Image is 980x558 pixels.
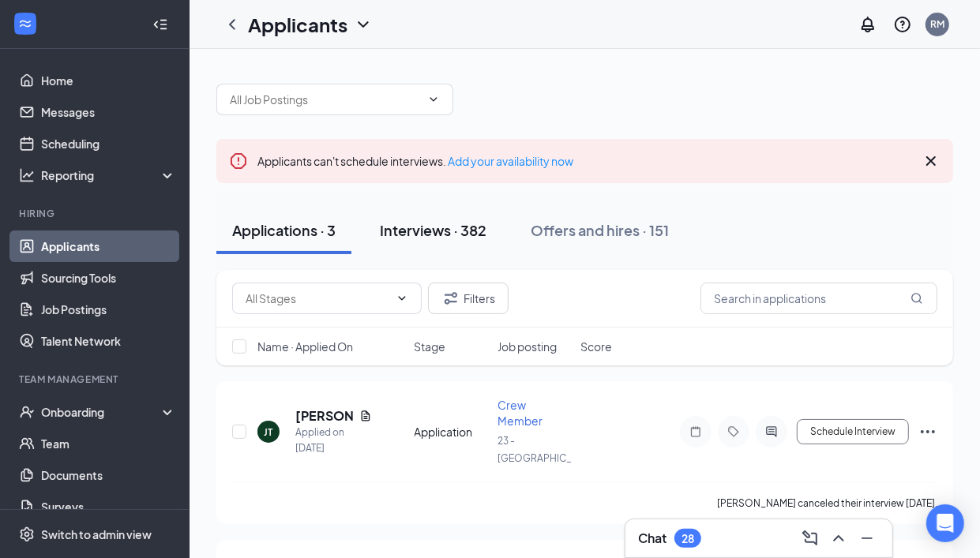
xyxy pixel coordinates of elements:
[700,283,937,314] input: Search in applications
[359,410,372,422] svg: Document
[922,152,941,170] svg: Cross
[724,425,743,438] svg: Tag
[152,17,168,32] svg: Collapse
[797,419,909,444] button: Schedule Interview
[498,339,557,354] span: Job posting
[911,292,923,305] svg: MagnifyingGlass
[41,65,176,96] a: Home
[427,93,440,106] svg: ChevronDown
[41,128,176,159] a: Scheduling
[265,425,273,439] div: JT
[498,398,543,428] span: Crew Member
[893,15,912,34] svg: QuestionInfo
[19,373,173,386] div: Team Management
[926,504,964,542] div: Open Intercom Messenger
[295,425,372,456] div: Applied on [DATE]
[762,425,781,438] svg: ActiveChat
[918,422,937,441] svg: Ellipses
[801,529,820,548] svg: ComposeMessage
[580,339,612,354] span: Score
[41,294,176,325] a: Job Postings
[295,407,353,425] h5: [PERSON_NAME]
[19,526,35,542] svg: Settings
[229,152,248,170] svg: Error
[41,404,163,420] div: Onboarding
[380,220,486,240] div: Interviews · 382
[230,91,421,108] input: All Job Postings
[41,325,176,357] a: Talent Network
[448,154,573,168] a: Add your availability now
[41,230,176,262] a: Applicants
[248,11,347,38] h1: Applicants
[717,496,937,511] div: [PERSON_NAME] canceled their interview [DATE].
[531,220,669,240] div: Offers and hires · 151
[858,529,877,548] svg: Minimize
[232,220,336,240] div: Applications · 3
[415,424,488,440] div: Application
[41,459,176,491] a: Documents
[257,154,573,168] span: Applicants can't schedule interviews.
[246,290,389,307] input: All Stages
[638,530,666,547] h3: Chat
[686,425,705,438] svg: Note
[257,339,353,354] span: Name · Applied On
[498,435,598,464] span: 23 - [GEOGRAPHIC_DATA]
[41,96,176,128] a: Messages
[41,167,177,183] div: Reporting
[396,292,408,305] svg: ChevronDown
[829,529,848,548] svg: ChevronUp
[826,526,851,551] button: ChevronUp
[17,16,33,32] svg: WorkstreamLogo
[858,15,877,34] svg: Notifications
[41,428,176,459] a: Team
[854,526,880,551] button: Minimize
[19,167,35,183] svg: Analysis
[41,491,176,522] a: Surveys
[41,262,176,294] a: Sourcing Tools
[223,15,242,34] svg: ChevronLeft
[930,17,944,31] div: RM
[354,15,373,34] svg: ChevronDown
[441,289,460,308] svg: Filter
[681,532,694,545] div: 28
[19,207,173,220] div: Hiring
[428,283,509,314] button: Filter Filters
[19,404,35,420] svg: UserCheck
[41,526,152,542] div: Switch to admin view
[415,339,446,354] span: Stage
[798,526,823,551] button: ComposeMessage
